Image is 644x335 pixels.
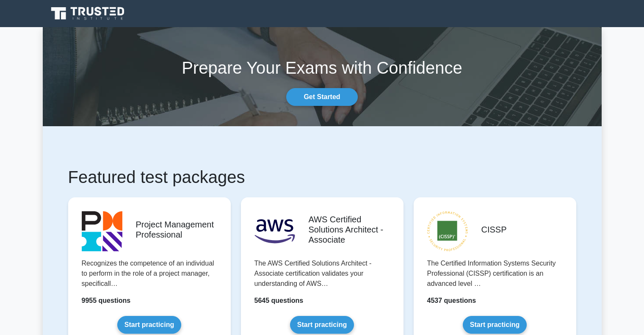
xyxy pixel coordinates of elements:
[463,316,527,334] a: Start practicing
[117,316,181,334] a: Start practicing
[286,88,357,106] a: Get Started
[43,58,602,78] h1: Prepare Your Exams with Confidence
[68,167,576,187] h1: Featured test packages
[290,316,354,334] a: Start practicing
